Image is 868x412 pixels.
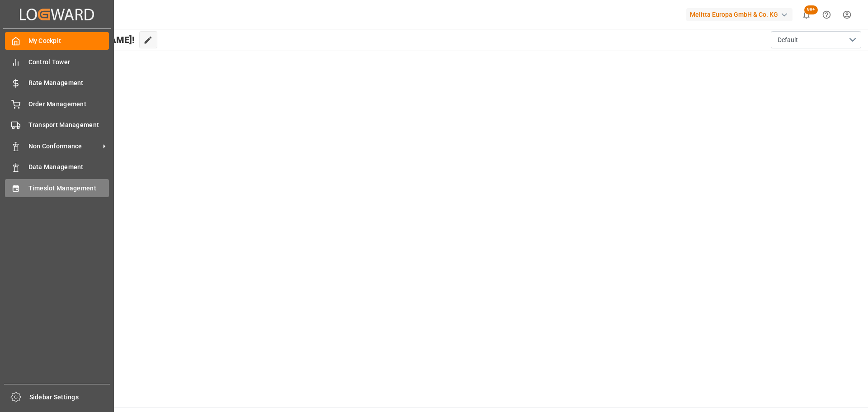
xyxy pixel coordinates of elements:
span: Sidebar Settings [29,393,110,402]
button: open menu [771,31,861,48]
span: 99+ [804,5,818,14]
button: show 100 new notifications [796,5,816,25]
a: Rate Management [5,74,109,92]
div: Melitta Europa GmbH & Co. KG [686,8,793,21]
a: Data Management [5,158,109,176]
span: Hello [PERSON_NAME]! [38,31,135,48]
span: Order Management [28,99,109,109]
a: Order Management [5,95,109,113]
span: Timeslot Management [28,184,109,193]
span: Control Tower [28,57,109,67]
button: Melitta Europa GmbH & Co. KG [686,6,796,23]
span: Data Management [28,162,109,172]
button: Help Center [816,5,837,25]
span: Non Conformance [28,142,100,151]
a: Transport Management [5,116,109,134]
a: Timeslot Management [5,179,109,197]
span: Transport Management [28,120,109,130]
a: My Cockpit [5,32,109,50]
a: Control Tower [5,53,109,71]
span: Rate Management [28,78,109,88]
span: Default [778,35,798,45]
span: My Cockpit [28,36,109,46]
